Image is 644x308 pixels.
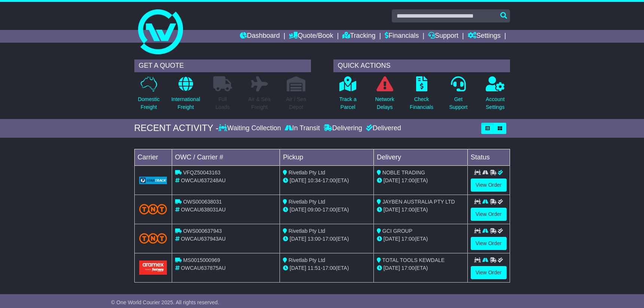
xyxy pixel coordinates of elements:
[181,207,226,213] span: OWCAU638031AU
[385,30,419,43] a: Financials
[377,206,464,214] div: (ETA)
[468,30,501,43] a: Settings
[171,95,200,111] p: International Freight
[322,124,364,132] div: Delivering
[373,149,467,165] td: Delivery
[375,76,394,115] a: NetworkDelays
[323,207,336,213] span: 17:00
[449,76,468,115] a: GetSupport
[289,257,325,263] span: Rivetlab Pty Ltd
[377,235,464,243] div: (ETA)
[183,199,222,205] span: OWS000638031
[382,228,412,234] span: GCI GROUP
[449,95,467,111] p: Get Support
[402,177,415,183] span: 17:00
[219,124,283,132] div: Waiting Collection
[375,95,394,111] p: Network Delays
[471,266,507,279] a: View Order
[181,236,226,242] span: OWCAU637943AU
[290,177,306,183] span: [DATE]
[333,60,510,72] div: QUICK ACTIONS
[183,257,220,263] span: MS0015000969
[308,236,321,242] span: 13:00
[290,265,306,271] span: [DATE]
[289,199,325,205] span: Rivetlab Pty Ltd
[290,207,306,213] span: [DATE]
[283,124,322,132] div: In Transit
[134,123,219,134] div: RECENT ACTIVITY -
[323,177,336,183] span: 17:00
[471,179,507,192] a: View Order
[467,149,510,165] td: Status
[402,265,415,271] span: 17:00
[364,124,401,132] div: Delivered
[308,207,321,213] span: 09:00
[409,76,434,115] a: CheckFinancials
[384,265,400,271] span: [DATE]
[283,177,370,185] div: - (ETA)
[382,170,425,176] span: NOBLE TRADING
[384,177,400,183] span: [DATE]
[289,228,325,234] span: Rivetlab Pty Ltd
[240,30,280,43] a: Dashboard
[134,149,172,165] td: Carrier
[213,95,232,111] p: Full Loads
[181,265,226,271] span: OWCAU637875AU
[384,236,400,242] span: [DATE]
[183,228,222,234] span: OWS000637943
[290,236,306,242] span: [DATE]
[308,177,321,183] span: 10:34
[402,207,415,213] span: 17:00
[283,206,370,214] div: - (ETA)
[289,170,325,176] span: Rivetlab Pty Ltd
[139,260,167,274] img: Aramex.png
[402,236,415,242] span: 17:00
[138,95,159,111] p: Domestic Freight
[181,177,226,183] span: OWCAU637248AU
[323,265,336,271] span: 17:00
[134,60,311,72] div: GET A QUOTE
[382,199,455,205] span: JAYBEN AUSTRALIA PTY LTD
[486,95,505,111] p: Account Settings
[339,95,357,111] p: Track a Parcel
[377,177,464,185] div: (ETA)
[248,95,271,111] p: Air & Sea Freight
[139,233,167,243] img: TNT_Domestic.png
[323,236,336,242] span: 17:00
[471,237,507,250] a: View Order
[283,235,370,243] div: - (ETA)
[139,204,167,214] img: TNT_Domestic.png
[183,170,220,176] span: VFQZ50043163
[137,76,160,115] a: DomesticFreight
[286,95,306,111] p: Air / Sea Depot
[280,149,374,165] td: Pickup
[111,299,219,305] span: © One World Courier 2025. All rights reserved.
[289,30,333,43] a: Quote/Book
[382,257,445,263] span: TOTAL TOOLS KEWDALE
[342,30,375,43] a: Tracking
[139,177,167,184] img: GetCarrierServiceLogo
[471,208,507,221] a: View Order
[339,76,357,115] a: Track aParcel
[283,264,370,272] div: - (ETA)
[308,265,321,271] span: 11:51
[171,76,201,115] a: InternationalFreight
[384,207,400,213] span: [DATE]
[377,264,464,272] div: (ETA)
[172,149,280,165] td: OWC / Carrier #
[485,76,505,115] a: AccountSettings
[428,30,458,43] a: Support
[410,95,433,111] p: Check Financials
